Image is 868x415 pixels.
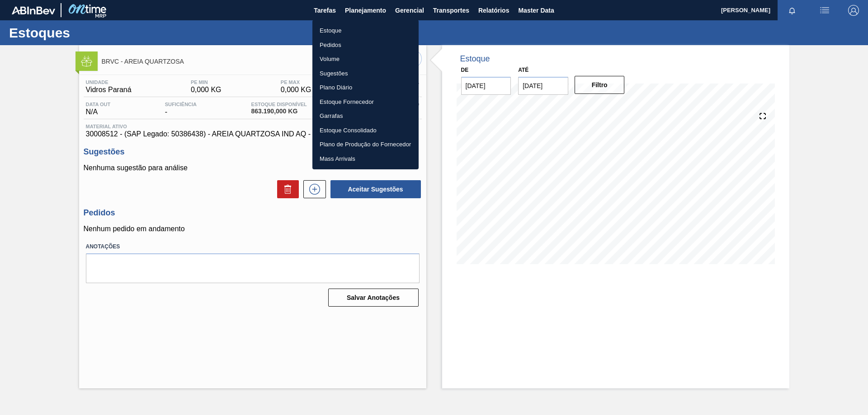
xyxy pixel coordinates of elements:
[312,152,419,166] a: Mass Arrivals
[312,123,419,138] a: Estoque Consolidado
[312,80,419,95] a: Plano Diário
[312,38,419,52] a: Pedidos
[312,137,419,152] a: Plano de Produção do Fornecedor
[312,109,419,123] a: Garrafas
[312,23,419,38] a: Estoque
[312,95,419,109] a: Estoque Fornecedor
[312,52,419,66] a: Volume
[312,66,419,81] a: Sugestões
